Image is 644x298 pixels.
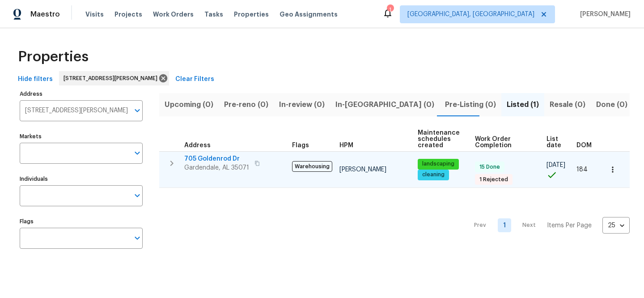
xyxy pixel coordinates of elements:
[184,142,211,149] span: Address
[596,98,627,111] span: Done (0)
[20,219,143,224] label: Flags
[547,221,592,230] p: Items Per Page
[466,193,630,257] nav: Pagination Navigation
[59,71,169,85] div: [STREET_ADDRESS][PERSON_NAME]
[419,160,458,168] span: landscaping
[547,136,561,149] span: List date
[153,10,194,19] span: Work Orders
[14,71,56,88] button: Hide filters
[335,98,434,111] span: In-[GEOGRAPHIC_DATA] (0)
[550,98,585,111] span: Resale (0)
[476,163,504,171] span: 15 Done
[576,10,631,19] span: [PERSON_NAME]
[165,98,213,111] span: Upcoming (0)
[279,98,325,111] span: In-review (0)
[204,11,223,17] span: Tasks
[131,232,144,244] button: Open
[339,142,353,149] span: HPM
[20,91,143,97] label: Address
[418,130,460,149] span: Maintenance schedules created
[172,71,218,88] button: Clear Filters
[64,74,161,83] span: [STREET_ADDRESS][PERSON_NAME]
[20,134,143,139] label: Markets
[18,74,53,85] span: Hide filters
[498,218,511,232] a: Goto page 1
[387,5,393,14] div: 1
[184,163,249,172] span: Gardendale, AL 35071
[131,147,144,159] button: Open
[292,161,332,172] span: Warehousing
[602,214,630,237] div: 25
[339,166,386,173] span: [PERSON_NAME]
[175,74,214,85] span: Clear Filters
[114,10,142,19] span: Projects
[131,104,144,117] button: Open
[30,10,60,19] span: Maestro
[131,189,144,202] button: Open
[445,98,496,111] span: Pre-Listing (0)
[292,142,309,149] span: Flags
[224,98,268,111] span: Pre-reno (0)
[280,10,338,19] span: Geo Assignments
[20,176,143,182] label: Individuals
[419,171,448,179] span: cleaning
[85,10,104,19] span: Visits
[18,52,89,61] span: Properties
[507,98,539,111] span: Listed (1)
[576,142,592,149] span: DOM
[234,10,269,19] span: Properties
[576,166,588,173] span: 184
[547,162,565,168] span: [DATE]
[184,154,249,163] span: 705 Goldenrod Dr
[476,176,512,183] span: 1 Rejected
[475,136,531,149] span: Work Order Completion
[407,10,534,19] span: [GEOGRAPHIC_DATA], [GEOGRAPHIC_DATA]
